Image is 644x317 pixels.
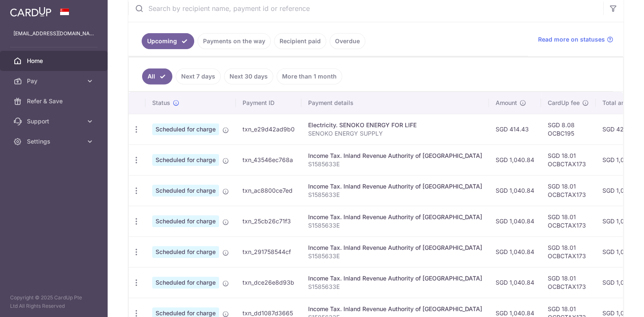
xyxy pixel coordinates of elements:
[152,246,219,258] span: Scheduled for charge
[224,68,273,84] a: Next 30 days
[308,129,482,138] p: SENOKO ENERGY SUPPLY
[541,144,596,175] td: SGD 18.01 OCBCTAX173
[330,33,365,49] a: Overdue
[538,35,613,44] a: Read more on statuses
[308,213,482,221] div: Income Tax. Inland Revenue Authority of [GEOGRAPHIC_DATA]
[142,68,172,84] a: All
[308,274,482,283] div: Income Tax. Inland Revenue Authority of [GEOGRAPHIC_DATA]
[308,305,482,313] div: Income Tax. Inland Revenue Authority of [GEOGRAPHIC_DATA]
[152,99,170,107] span: Status
[489,267,541,298] td: SGD 1,040.84
[198,33,271,49] a: Payments on the way
[541,206,596,236] td: SGD 18.01 OCBCTAX173
[236,114,301,144] td: txn_e29d42ad9b0
[152,185,219,196] span: Scheduled for charge
[152,123,219,135] span: Scheduled for charge
[236,175,301,206] td: txn_ac8800ce7ed
[541,236,596,267] td: SGD 18.01 OCBCTAX173
[541,267,596,298] td: SGD 18.01 OCBCTAX173
[308,182,482,191] div: Income Tax. Inland Revenue Authority of [GEOGRAPHIC_DATA]
[602,99,630,107] span: Total amt.
[489,206,541,236] td: SGD 1,040.84
[308,244,482,252] div: Income Tax. Inland Revenue Authority of [GEOGRAPHIC_DATA]
[308,121,482,129] div: Electricity. SENOKO ENERGY FOR LIFE
[541,175,596,206] td: SGD 18.01 OCBCTAX173
[27,117,82,126] span: Support
[152,277,219,288] span: Scheduled for charge
[10,7,51,17] img: CardUp
[236,206,301,236] td: txn_25cb26c71f3
[152,215,219,227] span: Scheduled for charge
[301,92,489,114] th: Payment details
[142,33,194,49] a: Upcoming
[27,77,82,85] span: Pay
[489,144,541,175] td: SGD 1,040.84
[538,35,605,44] span: Read more on statuses
[489,114,541,144] td: SGD 414.43
[13,29,94,38] p: [EMAIL_ADDRESS][DOMAIN_NAME]
[277,68,342,84] a: More than 1 month
[548,99,580,107] span: CardUp fee
[308,252,482,260] p: S1585633E
[27,57,82,65] span: Home
[308,160,482,168] p: S1585633E
[541,114,596,144] td: SGD 8.08 OCBC195
[27,97,82,105] span: Refer & Save
[27,137,82,146] span: Settings
[176,68,221,84] a: Next 7 days
[236,92,301,114] th: Payment ID
[152,154,219,166] span: Scheduled for charge
[308,221,482,230] p: S1585633E
[308,191,482,199] p: S1585633E
[236,267,301,298] td: txn_dce26e8d93b
[308,283,482,291] p: S1585633E
[236,236,301,267] td: txn_291758544cf
[496,99,517,107] span: Amount
[308,152,482,160] div: Income Tax. Inland Revenue Authority of [GEOGRAPHIC_DATA]
[489,236,541,267] td: SGD 1,040.84
[236,144,301,175] td: txn_43546ec768a
[274,33,326,49] a: Recipient paid
[489,175,541,206] td: SGD 1,040.84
